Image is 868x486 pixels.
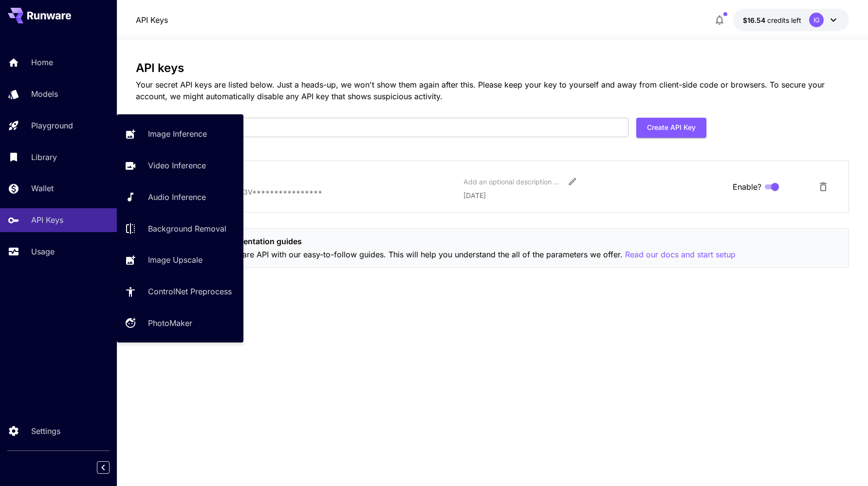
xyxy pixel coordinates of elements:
[31,214,63,226] p: API Keys
[148,317,192,329] p: PhotoMaker
[625,249,736,261] p: Read our docs and start setup
[809,13,824,27] div: IG
[31,151,57,163] p: Library
[743,15,801,25] div: $16.54235
[733,181,761,193] span: Enable?
[117,248,243,272] a: Image Upscale
[136,14,168,26] nav: breadcrumb
[104,459,117,476] div: Collapse sidebar
[136,61,850,75] h3: API keys
[636,118,706,138] button: Create API Key
[162,249,736,261] p: Get to know the Runware API with our easy-to-follow guides. This will help you understand the all...
[148,286,232,297] p: ControlNet Preprocess
[143,113,185,122] label: API key name
[148,254,203,266] p: Image Upscale
[31,246,55,257] p: Usage
[463,177,561,187] div: Add an optional description or comment
[148,223,226,234] p: Background Removal
[31,425,60,437] p: Settings
[148,128,207,140] p: Image Inference
[767,16,801,24] span: credits left
[117,311,243,335] a: PhotoMaker
[31,120,73,131] p: Playground
[31,88,58,100] p: Models
[117,122,243,146] a: Image Inference
[117,154,243,178] a: Video Inference
[813,177,833,197] button: Delete API Key
[136,14,168,26] p: API Keys
[463,190,725,200] p: [DATE]
[136,79,850,102] p: Your secret API keys are listed below. Just a heads-up, we won't show them again after this. Plea...
[148,160,206,171] p: Video Inference
[117,185,243,209] a: Audio Inference
[117,216,243,240] a: Background Removal
[31,56,53,68] p: Home
[733,9,849,31] button: $16.54235
[31,182,54,194] p: Wallet
[743,16,767,24] span: $16.54
[117,280,243,304] a: ControlNet Preprocess
[97,461,110,474] button: Collapse sidebar
[564,173,581,190] button: Edit
[148,191,206,203] p: Audio Inference
[162,235,736,247] p: Check out our implementation guides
